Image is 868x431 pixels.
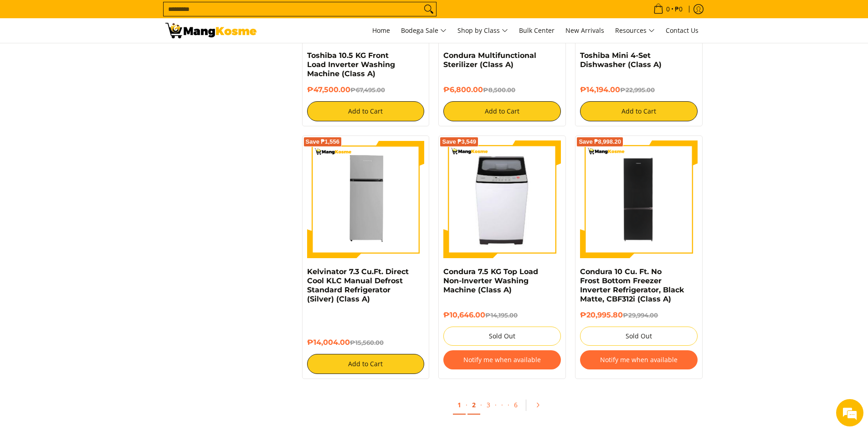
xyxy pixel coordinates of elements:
a: Bulk Center [514,18,559,43]
del: ₱22,995.00 [620,86,655,93]
a: New Arrivals [561,18,609,43]
nav: Main Menu [266,18,703,43]
a: Home [368,18,395,43]
a: 2 [467,396,480,415]
img: Condura 10 Cu. Ft. No Frost Bottom Freezer Inverter Refrigerator, Black Matte, CBF312i (Class A) [580,140,698,258]
span: Home [372,26,390,35]
a: Condura 7.5 KG Top Load Non-Inverter Washing Machine (Class A) [443,267,538,294]
a: Contact Us [661,18,703,43]
span: 0 [665,6,671,12]
button: Search [421,2,436,16]
h6: ₱14,004.00 [307,338,425,347]
span: Resources [615,25,655,36]
a: Bodega Sale [396,18,451,43]
button: Add to Cart [307,101,425,121]
del: ₱29,994.00 [623,312,658,319]
span: · [508,400,509,409]
span: Bulk Center [519,26,555,35]
a: 3 [482,396,495,414]
h6: ₱6,800.00 [443,85,561,94]
div: Minimize live chat window [149,5,171,26]
a: Condura Multifunctional Sterilizer (Class A) [443,51,536,69]
a: Kelvinator 7.3 Cu.Ft. Direct Cool KLC Manual Defrost Standard Refrigerator (Silver) (Class A) [307,267,409,303]
span: ₱0 [673,6,684,12]
button: Sold Out [443,327,561,346]
button: Add to Cart [307,354,425,374]
button: Notify me when available [580,350,698,369]
a: Toshiba Mini 4-Set Dishwasher (Class A) [580,51,662,69]
h6: ₱47,500.00 [307,85,425,94]
span: · [480,400,482,409]
div: Chat with us now [47,51,153,63]
a: 6 [509,396,522,414]
ul: Pagination [298,393,708,422]
button: Sold Out [580,327,698,346]
span: Save ₱3,549 [442,139,476,145]
a: 1 [453,396,466,415]
span: Bodega Sale [401,25,447,36]
span: Save ₱1,556 [306,139,340,145]
span: • [651,4,685,14]
a: Shop by Class [453,18,513,43]
img: Kelvinator 7.3 Cu.Ft. Direct Cool KLC Manual Defrost Standard Refrigerator (Silver) (Class A) [307,140,425,258]
del: ₱67,495.00 [350,86,385,93]
a: Condura 10 Cu. Ft. No Frost Bottom Freezer Inverter Refrigerator, Black Matte, CBF312i (Class A) [580,267,684,303]
span: · [495,400,497,409]
span: · [497,396,508,414]
span: Contact Us [666,26,699,35]
h6: ₱14,194.00 [580,85,698,94]
span: Save ₱8,998.20 [579,139,621,145]
img: condura-7.5kg-topload-non-inverter-washing-machine-class-c-full-view-mang-kosme [447,140,558,258]
button: Notify me when available [443,350,561,369]
span: · [466,400,467,409]
img: Class A | Mang Kosme [165,23,257,38]
a: Toshiba 10.5 KG Front Load Inverter Washing Machine (Class A) [307,51,395,78]
textarea: Type your message and hit 'Enter' [5,249,174,281]
span: Shop by Class [457,25,508,36]
del: ₱15,560.00 [350,339,384,346]
span: We're online! [53,115,126,207]
del: ₱14,195.00 [485,312,518,319]
button: Add to Cart [443,101,561,121]
a: Resources [611,18,659,43]
h6: ₱20,995.80 [580,311,698,320]
span: New Arrivals [565,26,604,35]
h6: ₱10,646.00 [443,311,561,320]
del: ₱8,500.00 [483,86,515,93]
button: Add to Cart [580,101,698,121]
